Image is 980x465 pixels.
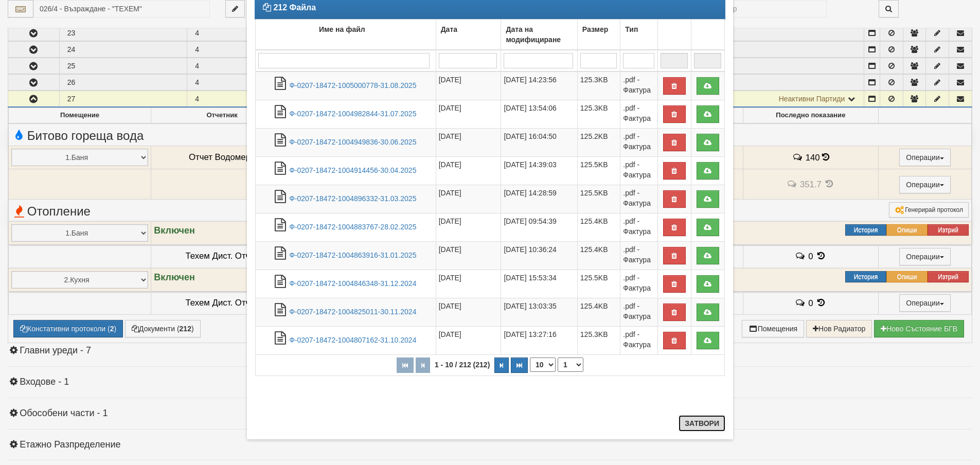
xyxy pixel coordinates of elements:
[620,213,658,241] td: .pdf - Фактура
[577,156,620,185] td: 125.5KB
[289,251,416,259] a: Ф-0207-18472-1004863916-31.01.2025
[577,100,620,128] td: 125.3KB
[657,19,691,50] td: : No sort applied, activate to apply an ascending sort
[289,194,416,203] a: Ф-0207-18472-1004896332-31.03.2025
[691,19,724,50] td: : No sort applied, activate to apply an ascending sort
[289,279,416,288] a: Ф-0207-18472-1004846348-31.12.2024
[256,185,725,213] tr: Ф-0207-18472-1004896332-31.03.2025.pdf - Фактура
[620,241,658,270] td: .pdf - Фактура
[289,81,416,90] a: Ф-0207-18472-1005000778-31.08.2025
[289,223,416,231] a: Ф-0207-18472-1004883767-28.02.2025
[620,128,658,156] td: .pdf - Фактура
[256,326,725,354] tr: Ф-0207-18472-1004807162-31.10.2024.pdf - Фактура
[436,298,501,326] td: [DATE]
[494,357,509,373] button: Следваща страница
[620,19,658,50] td: Тип: No sort applied, activate to apply an ascending sort
[620,156,658,185] td: .pdf - Фактура
[558,357,583,372] select: Страница номер
[501,298,577,326] td: [DATE] 13:03:35
[501,156,577,185] td: [DATE] 14:39:03
[436,213,501,241] td: [DATE]
[436,128,501,156] td: [DATE]
[620,298,658,326] td: .pdf - Фактура
[397,357,414,373] button: Първа страница
[577,128,620,156] td: 125.2KB
[256,71,725,100] tr: Ф-0207-18472-1005000778-31.08.2025.pdf - Фактура
[319,25,365,33] b: Име на файл
[436,19,501,50] td: Дата: No sort applied, activate to apply an ascending sort
[620,326,658,354] td: .pdf - Фактура
[436,185,501,213] td: [DATE]
[577,270,620,298] td: 125.5KB
[501,100,577,128] td: [DATE] 13:54:06
[625,25,638,33] b: Тип
[289,308,416,316] a: Ф-0207-18472-1004825011-30.11.2024
[501,128,577,156] td: [DATE] 16:04:50
[501,213,577,241] td: [DATE] 09:54:39
[436,241,501,270] td: [DATE]
[441,25,457,33] b: Дата
[501,19,577,50] td: Дата на модифициране: No sort applied, activate to apply an ascending sort
[582,25,608,33] b: Размер
[256,241,725,270] tr: Ф-0207-18472-1004863916-31.01.2025.pdf - Фактура
[620,100,658,128] td: .pdf - Фактура
[506,25,561,44] b: Дата на модифициране
[436,100,501,128] td: [DATE]
[436,326,501,354] td: [DATE]
[289,336,416,344] a: Ф-0207-18472-1004807162-31.10.2024
[501,241,577,270] td: [DATE] 10:36:24
[679,415,725,432] button: Затвори
[256,19,436,50] td: Име на файл: No sort applied, activate to apply an ascending sort
[436,270,501,298] td: [DATE]
[256,156,725,185] tr: Ф-0207-18472-1004914456-30.04.2025.pdf - Фактура
[511,357,528,373] button: Последна страница
[501,185,577,213] td: [DATE] 14:28:59
[289,138,416,146] a: Ф-0207-18472-1004949836-30.06.2025
[289,110,416,118] a: Ф-0207-18472-1004982844-31.07.2025
[289,166,416,174] a: Ф-0207-18472-1004914456-30.04.2025
[416,357,430,373] button: Предишна страница
[577,298,620,326] td: 125.4KB
[256,213,725,241] tr: Ф-0207-18472-1004883767-28.02.2025.pdf - Фактура
[577,213,620,241] td: 125.4KB
[501,270,577,298] td: [DATE] 15:53:34
[620,71,658,100] td: .pdf - Фактура
[256,298,725,326] tr: Ф-0207-18472-1004825011-30.11.2024.pdf - Фактура
[432,361,492,369] span: 1 - 10 / 212 (212)
[256,128,725,156] tr: Ф-0207-18472-1004949836-30.06.2025.pdf - Фактура
[577,185,620,213] td: 125.5KB
[620,270,658,298] td: .pdf - Фактура
[577,71,620,100] td: 125.3KB
[273,3,316,12] strong: 212 Файла
[501,71,577,100] td: [DATE] 14:23:56
[501,326,577,354] td: [DATE] 13:27:16
[256,100,725,128] tr: Ф-0207-18472-1004982844-31.07.2025.pdf - Фактура
[620,185,658,213] td: .pdf - Фактура
[436,71,501,100] td: [DATE]
[577,19,620,50] td: Размер: No sort applied, activate to apply an ascending sort
[577,241,620,270] td: 125.4KB
[577,326,620,354] td: 125.3KB
[530,357,556,372] select: Брой редове на страница
[436,156,501,185] td: [DATE]
[256,270,725,298] tr: Ф-0207-18472-1004846348-31.12.2024.pdf - Фактура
